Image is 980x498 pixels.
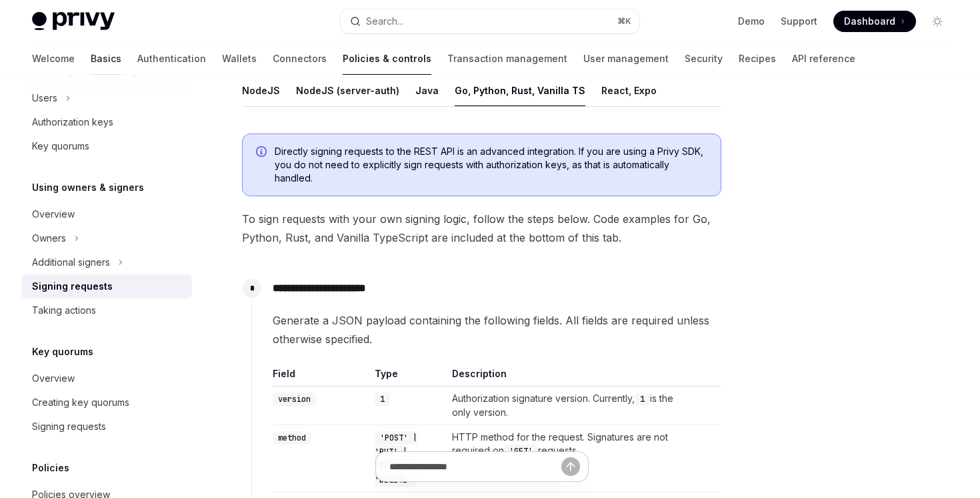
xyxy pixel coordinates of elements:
[341,9,639,33] button: Search...⌘K
[21,202,192,226] a: Overview
[601,75,657,106] button: React, Expo
[375,431,417,487] code: 'POST' | 'PUT' | 'PATCH' | 'DELETE'
[32,278,113,294] div: Signing requests
[273,393,316,406] code: version
[273,311,721,348] span: Generate a JSON payload containing the following fields. All fields are required unless otherwise...
[32,206,75,222] div: Overview
[32,460,69,476] h5: Policies
[561,457,580,476] button: Send message
[415,75,439,106] button: Java
[685,43,723,75] a: Security
[222,43,257,75] a: Wallets
[32,419,106,435] div: Signing requests
[635,393,650,406] code: 1
[447,425,694,493] td: HTTP method for the request. Signatures are not required on requests.
[447,43,567,75] a: Transaction management
[583,43,669,75] a: User management
[455,75,585,106] button: Go, Python, Rust, Vanilla TS
[927,11,948,32] button: Toggle dark mode
[738,15,765,28] a: Demo
[617,16,631,27] span: ⌘ K
[369,367,447,387] th: Type
[296,75,399,106] button: NodeJS (server-auth)
[447,387,694,425] td: Authorization signature version. Currently, is the only version.
[273,431,311,445] code: method
[792,43,855,75] a: API reference
[21,298,192,322] a: Taking actions
[91,43,121,75] a: Basics
[32,90,57,106] div: Users
[21,391,192,415] a: Creating key quorums
[375,393,390,406] code: 1
[781,15,817,28] a: Support
[273,43,327,75] a: Connectors
[242,210,721,247] span: To sign requests with your own signing logic, follow the steps below. Code examples for Go, Pytho...
[275,145,707,185] span: Directly signing requests to the REST API is an advanced integration. If you are using a Privy SD...
[447,367,694,387] th: Description
[739,43,776,75] a: Recipes
[32,344,93,360] h5: Key quorums
[21,110,192,134] a: Authorization keys
[343,43,431,75] a: Policies & controls
[21,366,192,391] a: Overview
[504,445,538,458] code: 'GET'
[32,254,110,270] div: Additional signers
[32,395,129,411] div: Creating key quorums
[21,274,192,298] a: Signing requests
[844,15,895,28] span: Dashboard
[32,12,115,31] img: light logo
[32,114,113,130] div: Authorization keys
[137,43,206,75] a: Authentication
[21,415,192,439] a: Signing requests
[833,11,916,32] a: Dashboard
[273,367,369,387] th: Field
[21,134,192,158] a: Key quorums
[32,370,75,387] div: Overview
[366,13,403,29] div: Search...
[256,146,269,160] svg: Info
[242,75,280,106] button: NodeJS
[32,43,75,75] a: Welcome
[32,180,144,196] h5: Using owners & signers
[32,302,96,318] div: Taking actions
[32,138,89,154] div: Key quorums
[32,230,66,246] div: Owners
